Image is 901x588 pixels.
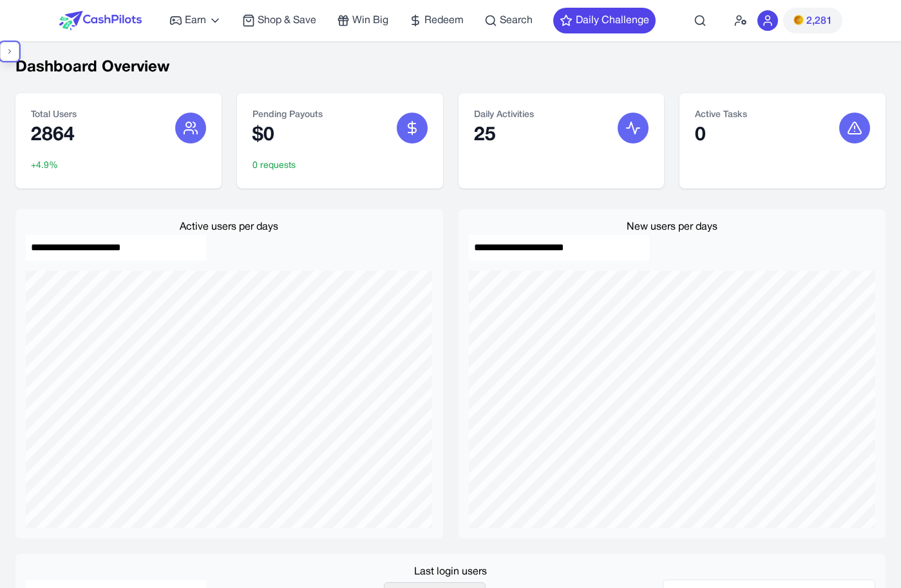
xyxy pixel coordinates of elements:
[242,13,316,28] a: Shop & Save
[59,11,142,30] img: CashPilots Logo
[474,124,534,147] p: 25
[337,13,388,28] a: Win Big
[484,13,533,28] a: Search
[169,13,222,28] a: Earn
[806,14,832,29] span: 2,281
[553,8,656,33] button: Daily Challenge
[26,219,433,235] div: Active users per days
[31,109,77,122] p: Total Users
[258,13,316,28] span: Shop & Save
[31,160,58,172] span: +4.9%
[252,109,323,122] p: Pending Payouts
[469,219,876,235] div: New users per days
[695,124,747,147] p: 0
[252,160,296,172] span: 0 requests
[474,109,534,122] p: Daily Activities
[26,564,875,580] div: Last login users
[185,13,206,28] span: Earn
[409,13,464,28] a: Redeem
[783,8,842,33] button: PMs2,281
[424,13,464,28] span: Redeem
[15,57,886,78] h1: Dashboard Overview
[695,109,747,122] p: Active Tasks
[793,15,804,25] img: PMs
[31,124,77,147] p: 2864
[252,124,323,147] p: $0
[352,13,388,28] span: Win Big
[500,13,533,28] span: Search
